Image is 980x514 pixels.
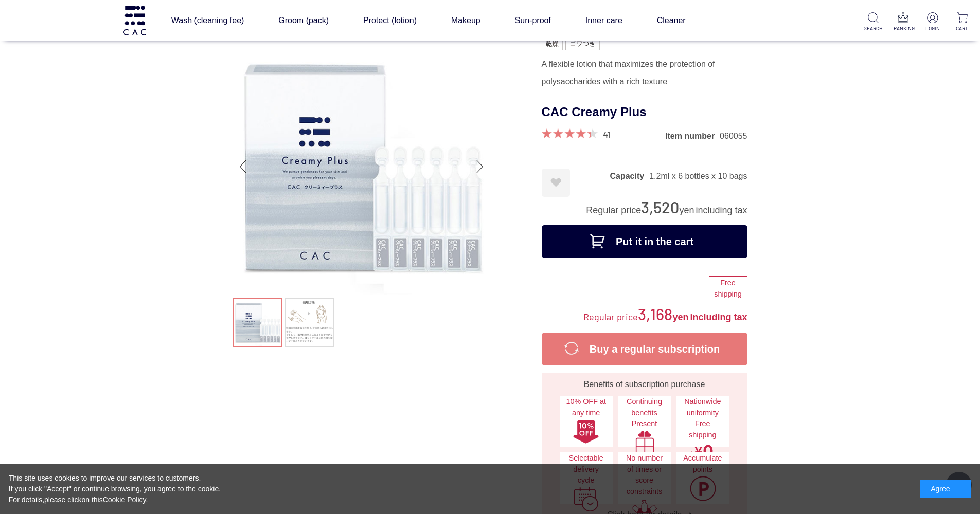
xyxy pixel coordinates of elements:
span: 3,520 [641,197,679,216]
dd: 060055 [720,131,747,141]
img: Logo [122,6,148,35]
div: This site uses cookies to improve our services to customers. If you click "Accept" or continue br... [9,473,221,505]
a: SEARCH [864,12,883,32]
div: Next slide [470,146,490,187]
dt: Item number [665,131,720,141]
p: RANKING [894,25,913,32]
img: Continued bonus gift [631,430,658,456]
span: Nationwide uniformity Free shipping [681,396,724,440]
div: Benefits of subscription purchase [546,378,743,391]
button: Put it in the cart [542,225,747,258]
button: Buy a regular subscription [542,333,747,365]
span: Regular price [586,205,641,215]
p: SEARCH [864,25,883,32]
a: Makeup [451,6,480,35]
h1: CAC Creamy Plus [542,101,747,124]
span: yen [679,205,694,215]
a: 41 [603,128,610,140]
span: including tax [696,205,747,215]
dt: Capacity [610,171,649,181]
span: yen [672,312,688,322]
img: Free shipping nationwide [689,442,716,467]
span: 10% OFF at any time [565,396,608,418]
a: LOGIN [923,12,942,32]
a: Protect (lotion) [363,6,417,35]
div: Agree [920,480,971,498]
a: Cookie Policy [103,495,146,504]
span: Selectable delivery cycle [565,453,608,486]
span: 3,168 [638,304,672,323]
div: Previous slide [233,146,254,187]
a: Wash (cleaning fee) [171,6,244,35]
span: No number of times or score constraints [623,453,666,497]
span: Regular price [583,311,638,322]
div: A flexible lotion that maximizes the protection of polysaccharides with a rich texture [542,56,747,90]
a: Sun-proof [515,6,551,35]
img: CAC Creamy Plus [233,38,490,295]
a: RANKING [894,12,913,32]
a: Cleaner [657,6,686,35]
a: CART [953,12,972,32]
dd: 1.2ml x 6 bottles x 10 bags [649,171,747,181]
span: including tax [690,312,747,322]
a: Groom (pack) [278,6,329,35]
div: Free shipping [709,276,747,301]
img: 10% OFF at any time [573,419,599,445]
span: Continuing benefits Present [623,396,666,430]
p: CART [953,25,972,32]
p: LOGIN [923,25,942,32]
a: Inner care [585,6,622,35]
span: Accumulate points [681,453,724,475]
a: Register as a favorite [542,169,570,197]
